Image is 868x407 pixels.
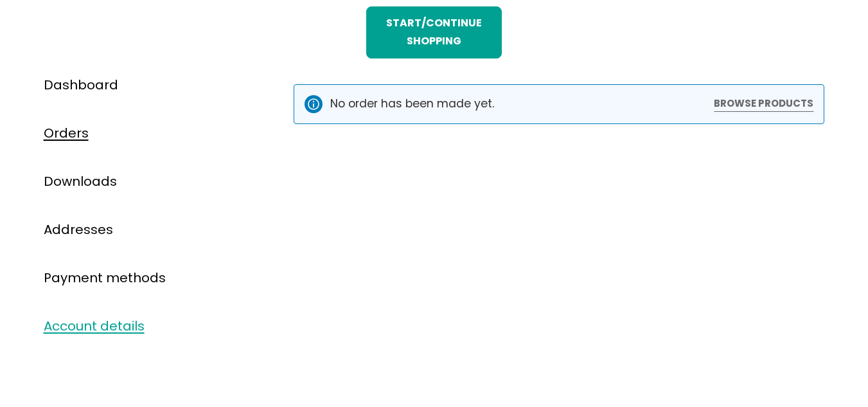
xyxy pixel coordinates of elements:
[44,269,166,287] a: Payment methods
[44,124,89,142] a: Orders
[44,74,278,376] nav: Account pages
[44,317,145,335] a: Account details
[44,172,117,190] a: Downloads
[330,95,814,112] div: No order has been made yet.
[44,76,118,94] a: Dashboard
[44,221,113,239] a: Addresses
[714,95,813,112] a: Browse products
[366,6,502,58] a: STart/continue shopping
